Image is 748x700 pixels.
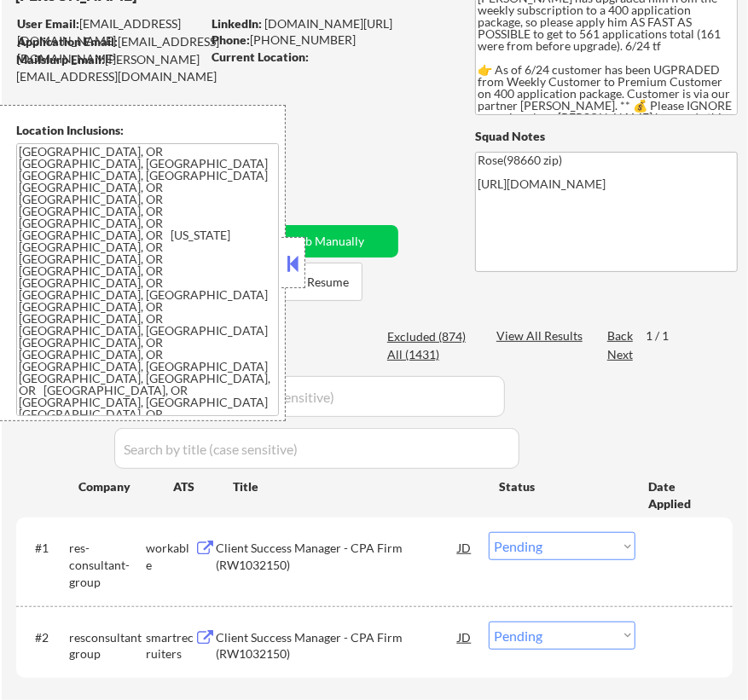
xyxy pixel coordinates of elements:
[17,15,272,49] div: [EMAIL_ADDRESS][DOMAIN_NAME]
[16,122,279,139] div: Location Inclusions:
[35,540,55,557] div: #1
[387,346,473,363] div: All (1431)
[212,16,262,31] strong: LinkedIn:
[69,540,146,590] div: res-consultant-group
[78,478,173,495] div: Company
[646,327,685,344] div: 1 / 1
[212,32,453,49] div: [PHONE_NUMBER]
[173,478,233,495] div: ATS
[226,225,398,257] button: Add a Job Manually
[216,629,458,662] div: Client Success Manager - CPA Firm (RW1032150)
[212,32,250,47] strong: Phone:
[17,16,79,31] strong: User Email:
[264,16,392,31] a: [DOMAIN_NAME][URL]
[216,540,458,573] div: Client Success Manager - CPA Firm (RW1032150)
[387,328,473,345] div: Excluded (874)
[121,376,505,417] input: Search by company (case sensitive)
[16,52,105,67] strong: Mailslurp Email:
[146,540,194,573] div: workable
[212,49,309,64] strong: Current Location:
[456,622,473,652] div: JD
[69,629,146,662] div: resconsultantgroup
[499,471,623,501] div: Status
[475,128,738,145] div: Squad Notes
[146,629,194,662] div: smartrecruiters
[233,478,483,495] div: Title
[17,34,118,49] strong: Application Email:
[648,478,712,512] div: Date Applied
[496,327,588,344] div: View All Results
[35,629,55,646] div: #2
[16,51,271,84] div: [PERSON_NAME][EMAIL_ADDRESS][DOMAIN_NAME]
[17,33,272,67] div: [EMAIL_ADDRESS][DOMAIN_NAME]
[607,346,635,363] div: Next
[456,532,473,563] div: JD
[114,428,519,469] input: Search by title (case sensitive)
[607,327,635,344] div: Back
